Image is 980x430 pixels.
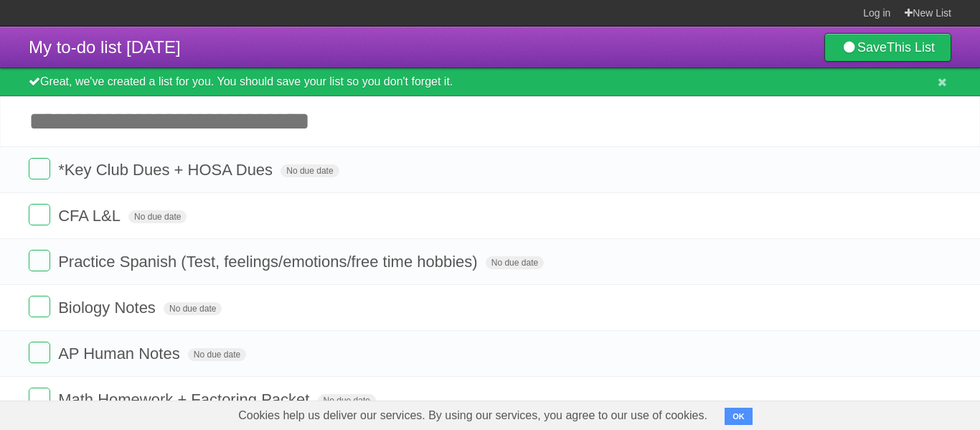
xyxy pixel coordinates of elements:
[29,37,181,57] span: My to-do list [DATE]
[29,158,50,179] label: Done
[188,348,246,361] span: No due date
[58,391,313,408] span: Math Homework + Factoring Packet
[128,210,187,223] span: No due date
[58,207,124,225] span: CFA L&L
[58,345,184,363] span: AP Human Notes
[164,302,222,315] span: No due date
[29,296,50,317] label: Done
[29,204,50,225] label: Done
[318,394,376,407] span: No due date
[486,256,544,269] span: No due date
[29,388,50,409] label: Done
[29,250,50,271] label: Done
[824,33,951,62] a: SaveThis List
[725,408,753,425] button: OK
[887,40,935,55] b: This List
[29,342,50,363] label: Done
[281,164,339,177] span: No due date
[58,253,481,271] span: Practice Spanish (Test, feelings/emotions/free time hobbies)
[58,299,159,317] span: Biology Notes
[58,161,276,179] span: *Key Club Dues + HOSA Dues
[224,401,722,430] span: Cookies help us deliver our services. By using our services, you agree to our use of cookies.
